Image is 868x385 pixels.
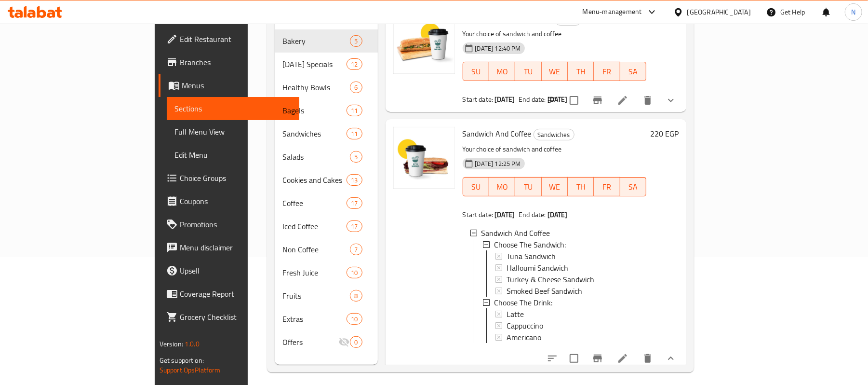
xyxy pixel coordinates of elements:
[350,83,361,92] span: 6
[275,26,378,357] nav: Menu sections
[534,129,574,140] div: Sandwiches
[185,338,200,350] span: 1.0.0
[282,336,338,348] span: Offers
[282,290,350,302] span: Fruits
[282,220,347,232] span: Iced Coffee
[159,51,300,74] a: Branches
[546,180,564,194] span: WE
[494,93,515,106] b: [DATE]
[598,65,616,79] span: FR
[180,242,292,253] span: Menu disclaimer
[507,331,541,343] span: Americano
[493,65,511,79] span: MO
[620,62,646,81] button: SA
[180,288,292,300] span: Coverage Report
[275,215,378,238] div: Iced Coffee17
[586,347,609,370] button: Branch-specific-item
[282,58,347,70] div: Ramadan Specials
[350,291,361,301] span: 8
[282,35,350,47] span: Bakery
[338,336,350,348] svg: Inactive section
[541,347,564,370] button: sort-choices
[617,95,628,106] a: Edit menu item
[167,120,300,143] a: Full Menu View
[463,62,489,81] button: SU
[564,348,584,369] span: Select to update
[180,56,292,68] span: Branches
[494,208,515,221] b: [DATE]
[159,190,300,213] a: Coupons
[568,177,594,196] button: TH
[467,65,485,79] span: SU
[665,95,677,106] svg: Show Choices
[393,127,455,189] img: Sandwich And Coffee
[180,172,292,184] span: Choice Groups
[180,33,292,45] span: Edit Restaurant
[174,126,292,137] span: Full Menu View
[519,208,546,221] span: End date:
[282,82,350,93] div: Healthy Bowls
[275,53,378,76] div: [DATE] Specials12
[180,195,292,207] span: Coupons
[350,35,362,47] div: items
[507,285,583,297] span: Smoked Beef Sandwich
[851,7,855,17] span: N
[282,313,347,325] span: Extras
[350,336,362,348] div: items
[542,177,568,196] button: WE
[347,60,361,69] span: 12
[275,29,378,53] div: Bakery5
[180,265,292,276] span: Upsell
[471,159,525,168] span: [DATE] 12:25 PM
[541,89,564,112] button: sort-choices
[636,89,659,112] button: delete
[350,151,362,163] div: items
[275,261,378,284] div: Fresh Juice10
[594,177,620,196] button: FR
[542,62,568,81] button: WE
[347,176,361,185] span: 13
[347,106,361,115] span: 11
[282,244,350,255] span: Non Coffee
[481,227,550,239] span: Sandwich And Coffee
[350,244,362,255] div: items
[546,65,564,79] span: WE
[174,149,292,161] span: Edit Menu
[159,166,300,190] a: Choice Groups
[463,208,494,221] span: Start date:
[494,297,552,308] span: Choose The Drink:
[282,267,347,278] div: Fresh Juice
[650,127,679,140] h6: 220 EGP
[659,89,682,112] button: show more
[347,199,361,208] span: 17
[659,347,682,370] button: show more
[159,74,300,97] a: Menus
[347,220,362,232] div: items
[564,90,584,110] span: Select to update
[494,239,566,250] span: Choose The Sandwich:
[282,128,347,139] span: Sandwiches
[624,180,642,194] span: SA
[350,290,362,302] div: items
[350,245,361,254] span: 7
[275,145,378,168] div: Salads5
[617,353,628,364] a: Edit menu item
[515,177,541,196] button: TU
[182,80,292,91] span: Menus
[167,143,300,166] a: Edit Menu
[519,65,537,79] span: TU
[160,364,221,376] a: Support.OpsPlatform
[282,197,347,209] span: Coffee
[393,12,455,74] img: The Ultimate MRNG Bundle
[282,151,350,163] span: Salads
[594,62,620,81] button: FR
[159,236,300,259] a: Menu disclaimer
[159,259,300,282] a: Upsell
[282,174,347,186] span: Cookies and Cakes
[519,180,537,194] span: TU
